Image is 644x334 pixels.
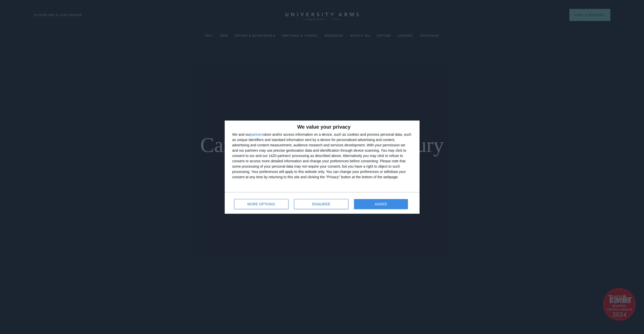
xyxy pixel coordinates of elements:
div: We and our store and/or access information on a device, such as cookies and process personal data... [232,132,412,180]
span: MORE OPTIONS [247,202,275,206]
button: DISAGREE [294,199,348,209]
div: qc-cmp2-ui [225,121,420,214]
button: AGREE [354,199,408,209]
button: partners [251,133,263,136]
h2: We value your privacy [232,124,412,129]
span: AGREE [375,202,387,206]
button: MORE OPTIONS [234,199,288,209]
span: DISAGREE [312,202,330,206]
